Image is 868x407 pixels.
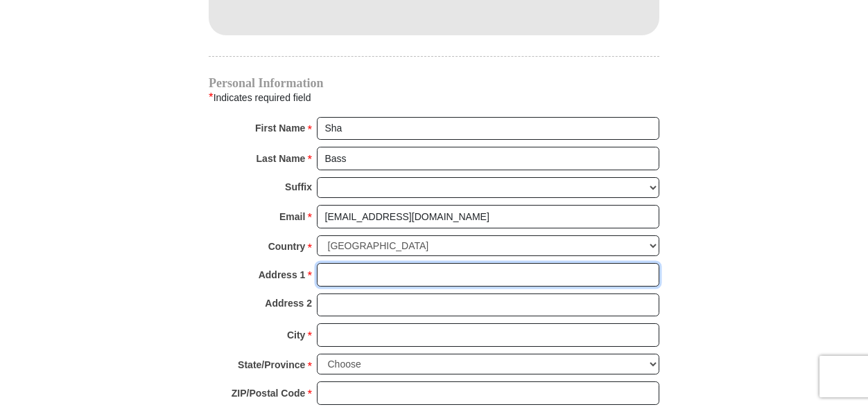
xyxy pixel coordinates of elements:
[238,355,305,374] strong: State/Province
[265,293,312,313] strong: Address 2
[268,237,306,256] strong: Country
[232,383,306,403] strong: ZIP/Postal Code
[209,89,659,107] div: Indicates required field
[285,177,312,197] strong: Suffix
[279,207,305,226] strong: Email
[255,118,305,138] strong: First Name
[259,265,306,284] strong: Address 1
[209,78,659,89] h4: Personal Information
[257,149,306,168] strong: Last Name
[287,325,305,345] strong: City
